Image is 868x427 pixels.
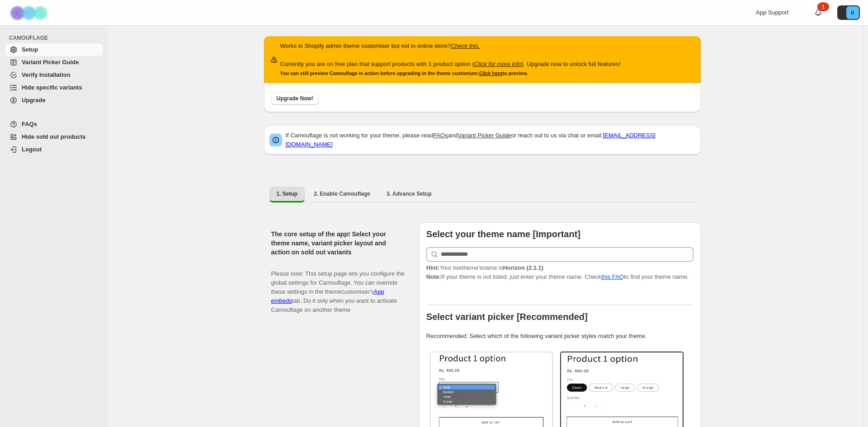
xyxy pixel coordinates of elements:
span: FAQs [22,121,37,127]
a: Click for more info [474,61,522,67]
p: If your theme is not listed, just enter your theme name. Check to find your theme name. [426,263,693,282]
b: Select variant picker [Recommended] [426,312,588,322]
strong: Note: [426,273,441,280]
a: 1 [814,8,823,17]
span: Verify Installation [22,71,71,78]
p: Currently you are on free plan that support products with 1 product option ( ). Upgrade now to un... [280,60,621,69]
text: B [851,10,854,15]
span: Hide sold out products [22,133,86,140]
div: 1 [817,2,829,11]
a: this FAQ [601,273,624,280]
span: 1. Setup [277,190,298,197]
p: Recommended: Select which of the following variant picker styles match your theme. [426,332,693,341]
span: Setup [22,46,38,53]
b: Select your theme name [Important] [426,229,580,239]
strong: Hint: [426,264,440,271]
button: Upgrade Now! [271,92,319,105]
a: Verify Installation [5,69,103,81]
span: Logout [22,146,42,153]
h2: The core setup of the app! Select your theme name, variant picker layout and action on sold out v... [271,230,405,257]
span: Avatar with initials B [846,6,859,19]
span: App Support [756,9,788,16]
span: Hide specific variants [22,84,82,91]
strong: Horizon (2.1.1) [503,264,543,271]
a: Logout [5,143,103,156]
button: Avatar with initials B [837,5,860,20]
span: 2. Enable Camouflage [314,190,370,197]
p: Please note: This setup page lets you configure the global settings for Camouflage. You can overr... [271,260,405,314]
a: FAQs [5,118,103,131]
a: Variant Picker Guide [458,132,511,139]
a: Hide sold out products [5,131,103,143]
a: Click here [479,70,503,76]
a: Variant Picker Guide [5,56,103,69]
a: Check this. [451,42,480,49]
p: If Camouflage is not working for your theme, please read and or reach out to us via chat or email: [286,131,695,149]
p: Works in Shopify admin theme customiser but not in online store? [280,42,621,51]
a: FAQs [433,132,448,139]
a: Setup [5,43,103,56]
span: CAMOUFLAGE [9,34,104,42]
a: Upgrade [5,94,103,107]
span: Variant Picker Guide [22,59,79,66]
span: 3. Advance Setup [387,190,432,197]
span: Upgrade [22,97,46,103]
img: Camouflage [7,0,52,25]
a: Hide specific variants [5,81,103,94]
span: Upgrade Now! [277,95,313,102]
small: You can still preview Camouflage in action before upgrading in the theme customizer. to preview. [280,70,528,76]
span: Your live theme's name is [426,264,543,271]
